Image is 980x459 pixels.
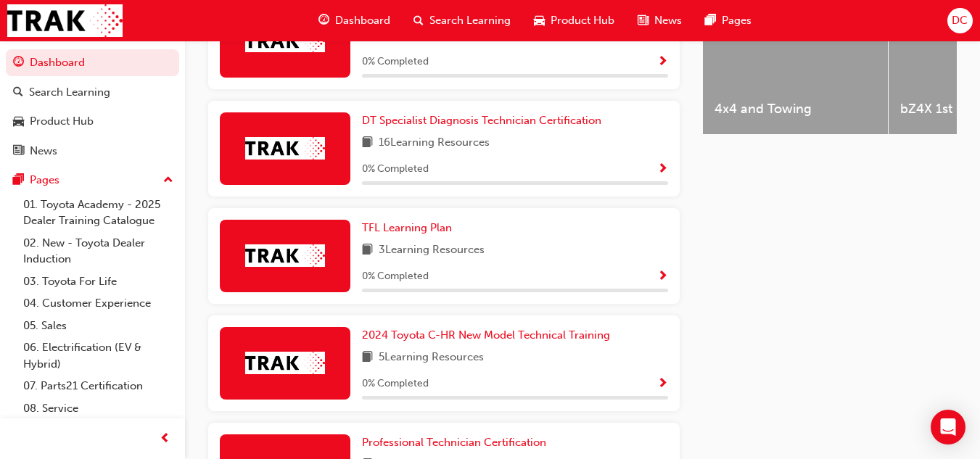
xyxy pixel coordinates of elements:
[30,143,57,160] div: News
[362,349,373,367] span: book-icon
[551,12,614,29] span: Product Hub
[17,232,179,270] a: 02. New - Toyota Dealer Induction
[522,6,626,36] a: car-iconProduct Hub
[245,137,325,160] img: Trak
[362,434,552,451] a: Professional Technician Certification
[362,220,458,236] a: TFL Learning Plan
[657,268,668,286] button: Show Progress
[657,56,668,69] span: Show Progress
[362,268,429,285] span: 0 % Completed
[657,378,668,391] span: Show Progress
[379,349,484,367] span: 5 Learning Resources
[362,161,429,178] span: 0 % Completed
[705,12,716,30] span: pages-icon
[362,241,373,260] span: book-icon
[626,6,693,36] a: news-iconNews
[245,244,325,267] img: Trak
[307,6,402,36] a: guage-iconDashboard
[17,270,179,293] a: 03. Toyota For Life
[654,12,682,29] span: News
[318,12,329,30] span: guage-icon
[657,160,668,178] button: Show Progress
[335,12,390,29] span: Dashboard
[17,397,179,420] a: 08. Service
[6,79,179,106] a: Search Learning
[6,108,179,135] a: Product Hub
[6,49,179,76] a: Dashboard
[30,113,94,130] div: Product Hub
[362,327,616,344] a: 2024 Toyota C-HR New Model Technical Training
[6,138,179,165] a: News
[6,46,179,167] button: DashboardSearch LearningProduct HubNews
[722,12,752,29] span: Pages
[362,221,452,234] span: TFL Learning Plan
[362,134,373,152] span: book-icon
[17,375,179,397] a: 07. Parts21 Certification
[952,12,968,29] span: DC
[657,375,668,393] button: Show Progress
[17,315,179,337] a: 05. Sales
[362,436,546,449] span: Professional Technician Certification
[657,163,668,176] span: Show Progress
[13,86,23,99] span: search-icon
[379,241,485,260] span: 3 Learning Resources
[245,352,325,374] img: Trak
[947,8,973,33] button: DC
[379,134,490,152] span: 16 Learning Resources
[6,167,179,194] button: Pages
[13,145,24,158] span: news-icon
[362,376,429,392] span: 0 % Completed
[13,57,24,70] span: guage-icon
[657,270,668,284] span: Show Progress
[931,410,965,444] div: Open Intercom Messenger
[17,194,179,232] a: 01. Toyota Academy - 2025 Dealer Training Catalogue
[13,174,24,187] span: pages-icon
[160,430,170,448] span: prev-icon
[13,115,24,128] span: car-icon
[17,336,179,375] a: 06. Electrification (EV & Hybrid)
[402,6,522,36] a: search-iconSearch Learning
[30,172,59,189] div: Pages
[429,12,511,29] span: Search Learning
[693,6,763,36] a: pages-iconPages
[17,292,179,315] a: 04. Customer Experience
[362,114,601,127] span: DT Specialist Diagnosis Technician Certification
[7,4,123,37] img: Trak
[534,12,545,30] span: car-icon
[163,171,173,190] span: up-icon
[715,101,876,117] span: 4x4 and Towing
[413,12,424,30] span: search-icon
[638,12,648,30] span: news-icon
[362,54,429,70] span: 0 % Completed
[362,112,607,129] a: DT Specialist Diagnosis Technician Certification
[29,84,110,101] div: Search Learning
[657,53,668,71] button: Show Progress
[362,328,610,342] span: 2024 Toyota C-HR New Model Technical Training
